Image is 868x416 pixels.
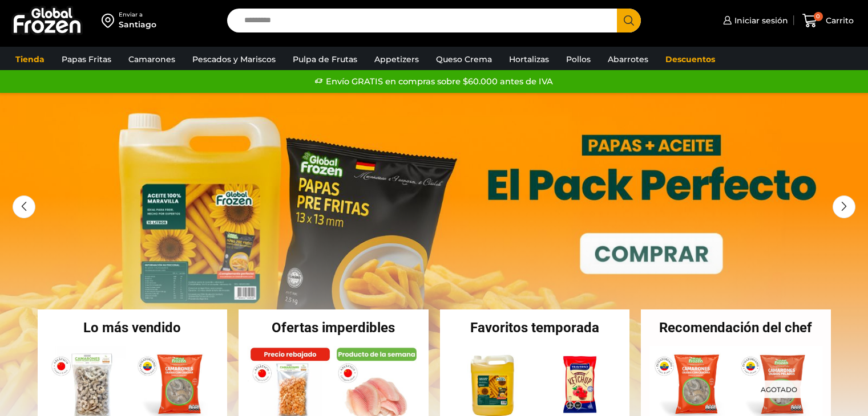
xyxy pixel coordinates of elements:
[823,15,854,26] span: Carrito
[641,321,831,335] h2: Recomendación del chef
[814,12,823,21] span: 0
[720,9,788,32] a: Iniciar sesión
[56,48,117,70] a: Papas Fritas
[503,48,555,70] a: Hortalizas
[119,19,156,30] div: Santiago
[732,15,788,26] span: Iniciar sesión
[123,48,181,70] a: Camarones
[430,48,498,70] a: Queso Crema
[10,48,50,70] a: Tienda
[660,48,721,70] a: Descuentos
[287,48,363,70] a: Pulpa de Frutas
[187,48,281,70] a: Pescados y Mariscos
[239,321,429,335] h2: Ofertas imperdibles
[602,48,654,70] a: Abarrotes
[800,7,857,34] a: 0 Carrito
[833,195,855,218] div: Next slide
[753,380,805,398] p: Agotado
[369,48,425,70] a: Appetizers
[38,321,228,335] h2: Lo más vendido
[102,11,119,30] img: address-field-icon.svg
[440,321,630,335] h2: Favoritos temporada
[13,195,35,218] div: Previous slide
[617,9,641,32] button: Search button
[560,48,596,70] a: Pollos
[119,11,156,19] div: Enviar a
